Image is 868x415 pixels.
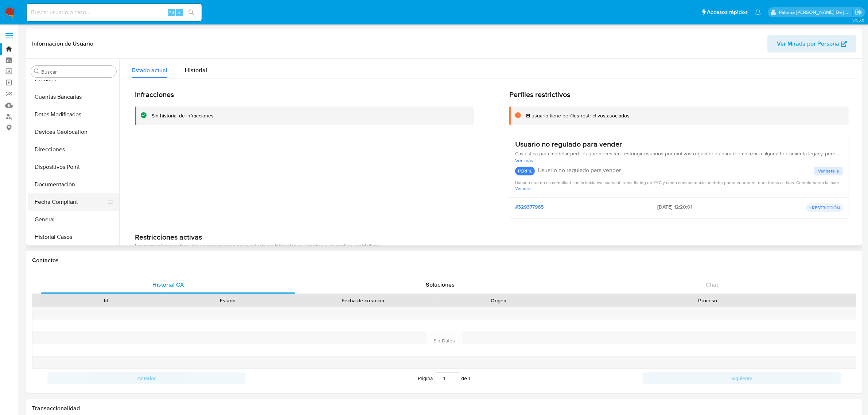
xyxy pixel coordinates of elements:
[779,9,853,16] p: paloma.falcondesoto@mercadolibre.cl
[178,9,180,16] span: s
[777,35,839,53] span: Ver Mirada por Persona
[28,228,119,246] button: Historial Casos
[32,40,93,47] h1: Información de Usuario
[28,88,119,106] button: Cuentas Bancarias
[28,211,119,228] button: General
[426,280,455,289] span: Soluciones
[469,375,471,382] span: 1
[643,372,841,384] button: Siguiente
[855,8,863,16] a: Salir
[293,297,433,304] div: Fecha de creación
[28,193,113,211] button: Fecha Compliant
[755,9,761,15] a: Notificaciones
[172,297,283,304] div: Estado
[767,35,856,53] button: Ver Mirada por Persona
[34,69,40,74] button: Buscar
[184,7,199,18] button: search-icon
[28,106,119,123] button: Datos Modificados
[27,8,202,17] input: Buscar usuario o caso...
[28,141,119,158] button: Direcciones
[47,372,246,384] button: Anterior
[41,69,113,75] input: Buscar
[707,8,748,16] span: Accesos rápidos
[32,257,856,264] h1: Contactos
[443,297,554,304] div: Origen
[28,123,119,141] button: Devices Geolocation
[706,280,718,289] span: Chat
[28,176,119,193] button: Documentación
[28,158,119,176] button: Dispositivos Point
[168,9,174,16] span: Alt
[564,297,851,304] div: Proceso
[32,405,856,412] h1: Transaccionalidad
[418,372,471,384] span: Página de
[152,280,184,289] span: Historial CX
[50,297,161,304] div: Id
